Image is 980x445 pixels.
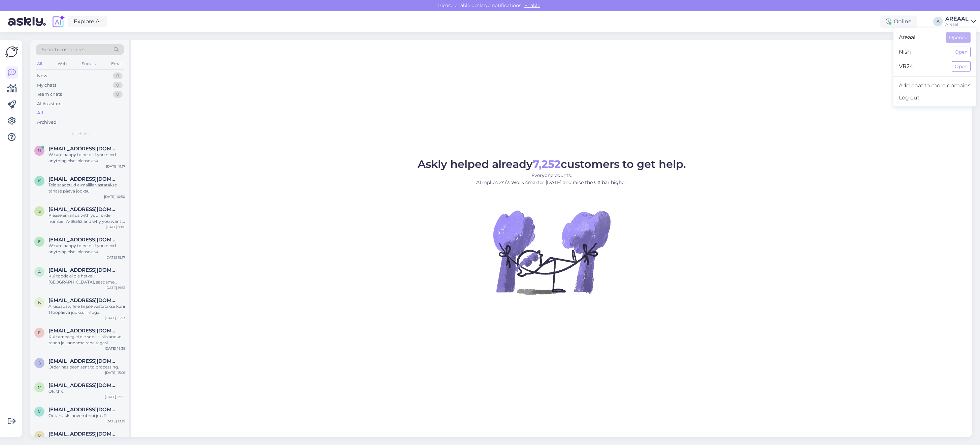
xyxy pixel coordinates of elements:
span: m [38,385,41,390]
span: exit_15@inbox.lv [48,237,119,243]
div: We are happy to help. If you need anything else, please ask. [48,152,125,164]
div: Areaal [945,22,969,27]
span: annabel.kallas@gmail.com [48,267,119,273]
span: M [38,409,41,414]
span: kerli.otsus@gmail.com [48,176,119,182]
div: Archived [37,119,57,126]
span: f [38,330,41,335]
button: Open [952,61,971,72]
div: My chats [37,82,56,89]
div: New [37,72,47,79]
div: Kui tarneaeg ei ole sobilik, siis andke teada ja kanname raha tagasi [48,334,125,346]
span: Sandra20@bk.ru [48,206,119,212]
div: AI Assistant [37,100,62,107]
span: Minipicto9@gmail.com [48,407,119,413]
span: neringutea333@gmail.com [48,146,119,152]
div: [DATE] 15:39 [105,346,125,351]
div: [DATE] 11:17 [106,164,125,169]
span: k [38,178,41,183]
span: Enable [522,2,542,8]
b: 7,252 [533,157,561,171]
div: Order has been sent to processing. [48,364,125,370]
span: Search customers [42,46,85,53]
img: No Chat active [491,191,612,313]
div: Online [880,16,917,28]
a: AREAALAreaal [945,16,976,27]
span: mickeviciusvladas@gmail.com [48,382,119,388]
span: sergejszelamskis@inbox.lv [48,358,119,364]
div: All [36,59,43,68]
img: explore-ai [51,14,65,29]
a: Explore AI [68,16,107,27]
img: Askly Logo [5,46,18,58]
a: Add chat to more domains [893,80,976,92]
div: Web [56,59,68,68]
div: Log out [893,92,976,104]
div: [DATE] 13:19 [105,419,125,424]
span: s [38,360,41,365]
button: Opened [946,32,971,43]
div: Arusaadav, Teie kirjale vastatakse kuni 1 tööpäeva jooksul infoga. [48,303,125,316]
div: [DATE] 15:01 [105,370,125,375]
span: K [38,300,41,305]
div: [DATE] 15:53 [105,316,125,321]
div: A [933,17,943,26]
div: [DATE] 19:17 [105,255,125,260]
div: Teie saadetud e-mailile vastatakse tänase päeva jooksul. [48,182,125,194]
p: Everyone counts. AI replies 24/7. Work smarter [DATE] and raise the CX bar higher. [418,172,686,186]
button: Open [952,47,971,57]
div: Kui toode ei ole hetkel [GEOGRAPHIC_DATA], saadame tarneinfo ja eeldatava tarneaja pärast tellimu... [48,273,125,285]
div: AREAAL [945,16,969,22]
div: 0 [113,91,123,98]
div: Please email us with your order number A-36552 and why you want a refund. We will check your requ... [48,212,125,225]
div: [DATE] 7:06 [106,225,125,230]
span: S [38,209,41,214]
span: a [38,269,41,274]
div: [DATE] 10:50 [104,194,125,199]
div: All [37,110,43,116]
div: [DATE] 13:52 [105,394,125,399]
div: Ootan äkki novembrini juba? [48,413,125,419]
span: maria.laanejarv@gmail.com [48,431,119,437]
div: Team chats [37,91,62,98]
div: We are happy to help. If you need anything else, please ask. [48,243,125,255]
span: Askly helped already customers to get help. [418,157,686,171]
div: Ok, thx! [48,388,125,394]
span: e [38,239,41,244]
span: Nish [899,47,946,57]
span: Kaiakardmaa@gmail.com [48,297,119,303]
div: 0 [113,82,123,89]
span: n [38,148,41,153]
div: Socials [80,59,97,68]
span: fredi.arnover@gmail.com [48,328,119,334]
div: Email [110,59,124,68]
span: All chats [71,131,89,137]
div: 0 [113,72,123,79]
span: m [38,433,41,438]
span: Areaal [899,32,941,43]
span: VR24 [899,61,946,72]
div: [DATE] 19:13 [105,285,125,290]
